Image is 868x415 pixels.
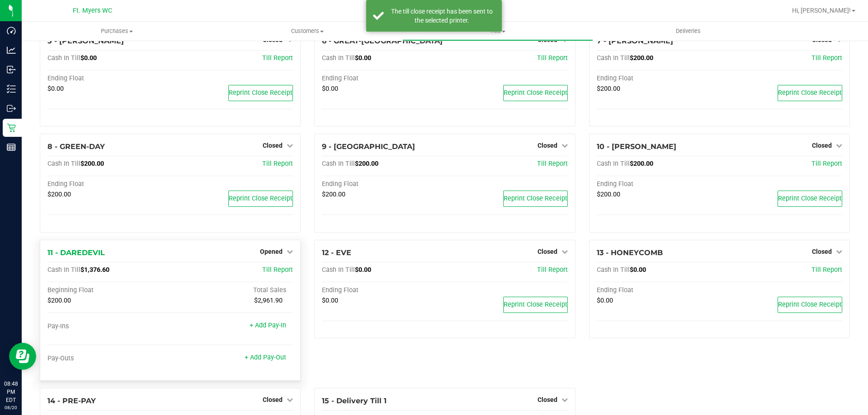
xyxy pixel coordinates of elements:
[322,160,355,168] span: Cash In Till
[4,404,18,411] p: 08/20
[504,195,567,202] span: Reprint Close Receipt
[537,160,568,168] a: Till Report
[263,36,283,43] span: Closed
[80,160,104,168] span: $200.00
[811,160,842,168] a: Till Report
[504,301,567,308] span: Reprint Close Receipt
[7,104,16,113] inline-svg: Outbound
[47,85,64,93] span: $0.00
[355,160,378,168] span: $200.00
[503,191,568,207] button: Reprint Close Receipt
[597,191,620,198] span: $200.00
[47,286,170,294] div: Beginning Float
[597,37,673,45] span: 7 - [PERSON_NAME]
[262,266,293,274] a: Till Report
[47,396,96,405] span: 14 - PRE-PAY
[47,180,170,188] div: Ending Float
[260,248,283,255] span: Opened
[245,354,286,361] a: + Add Pay-Out
[7,46,16,55] inline-svg: Analytics
[504,89,567,97] span: Reprint Close Receipt
[538,396,557,403] span: Closed
[80,266,109,274] span: $1,376.60
[593,22,783,41] a: Deliveries
[597,142,676,151] span: 10 - [PERSON_NAME]
[47,248,105,257] span: 11 - DAREDEVIL
[7,123,16,132] inline-svg: Retail
[503,85,568,101] button: Reprint Close Receipt
[212,22,402,41] a: Customers
[538,142,557,149] span: Closed
[630,266,646,274] span: $0.00
[322,248,351,257] span: 12 - EVE
[7,65,16,74] inline-svg: Inbound
[597,248,663,257] span: 13 - HONEYCOMB
[322,37,443,45] span: 6 - GREAT-[GEOGRAPHIC_DATA]
[47,266,80,274] span: Cash In Till
[812,142,832,149] span: Closed
[322,191,345,198] span: $200.00
[537,54,568,62] a: Till Report
[322,297,338,304] span: $0.00
[73,7,112,14] span: Ft. Myers WC
[322,286,445,294] div: Ending Float
[229,89,292,97] span: Reprint Close Receipt
[778,89,842,97] span: Reprint Close Receipt
[262,160,293,168] a: Till Report
[389,7,495,25] div: The till close receipt has been sent to the selected printer.
[778,85,842,101] button: Reprint Close Receipt
[664,27,713,35] span: Deliveries
[597,160,630,168] span: Cash In Till
[630,54,653,62] span: $200.00
[228,85,293,101] button: Reprint Close Receipt
[322,266,355,274] span: Cash In Till
[355,54,371,62] span: $0.00
[263,142,283,149] span: Closed
[792,7,851,14] span: Hi, [PERSON_NAME]!
[597,54,630,62] span: Cash In Till
[4,380,18,404] p: 08:48 PM EDT
[80,54,97,62] span: $0.00
[47,75,170,83] div: Ending Float
[811,54,842,62] a: Till Report
[47,142,105,151] span: 8 - GREEN-DAY
[262,54,293,62] a: Till Report
[322,180,445,188] div: Ending Float
[537,266,568,274] a: Till Report
[250,322,286,329] a: + Add Pay-In
[22,27,212,35] span: Purchases
[322,85,338,93] span: $0.00
[322,142,415,151] span: 9 - [GEOGRAPHIC_DATA]
[47,37,124,45] span: 5 - [PERSON_NAME]
[778,191,842,207] button: Reprint Close Receipt
[22,22,212,41] a: Purchases
[778,297,842,313] button: Reprint Close Receipt
[355,266,371,274] span: $0.00
[7,84,16,93] inline-svg: Inventory
[47,160,80,168] span: Cash In Till
[322,75,445,83] div: Ending Float
[7,26,16,35] inline-svg: Dashboard
[503,297,568,313] button: Reprint Close Receipt
[7,143,16,152] inline-svg: Reports
[597,297,613,304] span: $0.00
[538,36,557,43] span: Closed
[597,75,720,83] div: Ending Float
[597,85,620,93] span: $200.00
[170,286,293,294] div: Total Sales
[47,354,170,363] div: Pay-Outs
[212,27,402,35] span: Customers
[263,396,283,403] span: Closed
[47,191,71,198] span: $200.00
[597,266,630,274] span: Cash In Till
[229,195,292,202] span: Reprint Close Receipt
[811,266,842,274] a: Till Report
